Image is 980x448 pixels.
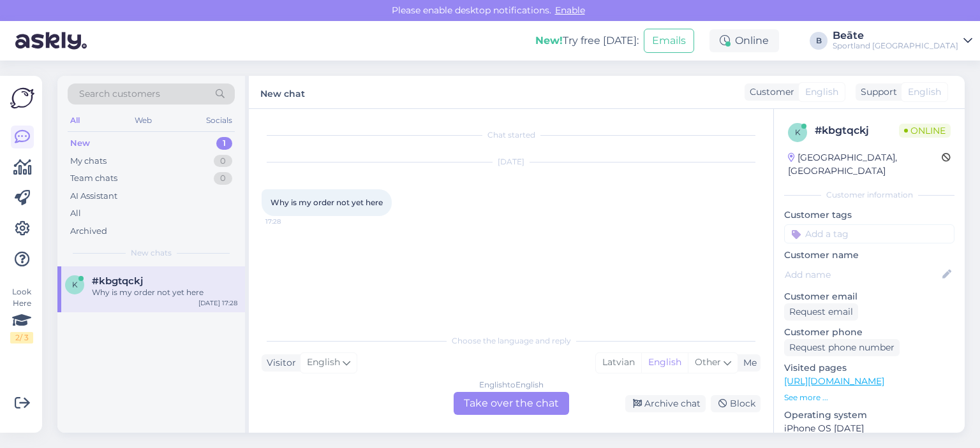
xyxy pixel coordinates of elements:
p: See more ... [784,392,954,403]
div: Support [856,85,897,99]
div: New [70,137,90,150]
div: 2 / 3 [10,332,33,343]
div: All [70,207,81,220]
div: Look Here [10,286,33,343]
div: Web [132,112,154,129]
div: [DATE] [262,156,761,168]
span: English [307,356,340,370]
div: Me [738,356,757,370]
div: # kbgtqckj [815,123,899,138]
button: Emails [644,29,694,53]
div: 1 [216,137,232,150]
div: [GEOGRAPHIC_DATA], [GEOGRAPHIC_DATA] [788,151,942,178]
span: Why is my order not yet here [271,198,383,207]
span: English [805,85,838,99]
div: Block [711,395,761,412]
div: Sportland [GEOGRAPHIC_DATA] [833,41,958,51]
div: All [68,112,82,129]
div: Archive chat [625,395,706,412]
span: k [72,280,78,289]
p: Customer name [784,249,954,262]
div: Request phone number [784,339,900,356]
div: Beāte [833,31,958,41]
div: Take over the chat [454,392,569,415]
span: New chats [131,247,172,259]
a: [URL][DOMAIN_NAME] [784,375,884,387]
b: New! [535,34,563,47]
div: Choose the language and reply [262,335,761,347]
div: Latvian [596,353,641,372]
div: AI Assistant [70,190,117,203]
label: New chat [260,83,305,101]
p: Customer email [784,290,954,303]
p: Customer tags [784,208,954,222]
div: [DATE] 17:28 [198,298,237,308]
div: Visitor [262,356,296,370]
div: English to English [479,379,544,391]
input: Add a tag [784,224,954,243]
div: B [810,32,828,50]
div: Team chats [70,172,117,185]
span: #kbgtqckj [92,275,143,287]
div: English [641,353,688,372]
div: Archived [70,225,107,238]
p: Visited pages [784,361,954,375]
p: iPhone OS [DATE] [784,422,954,435]
div: Customer [745,85,794,99]
div: Why is my order not yet here [92,287,237,298]
div: 0 [214,155,232,168]
p: Customer phone [784,326,954,339]
div: 0 [214,172,232,185]
span: k [795,127,801,137]
div: Try free [DATE]: [535,33,639,48]
input: Add name [785,268,940,282]
span: English [908,85,941,99]
span: 17:28 [265,217,313,226]
span: Other [695,356,721,368]
span: Online [899,124,951,138]
p: Operating system [784,408,954,422]
div: Chat started [262,129,761,141]
div: Online [709,29,779,52]
div: Customer information [784,189,954,201]
div: Request email [784,303,858,321]
img: Askly Logo [10,86,34,110]
span: Search customers [79,87,160,101]
div: My chats [70,155,107,168]
span: Enable [551,4,589,16]
a: BeāteSportland [GEOGRAPHIC_DATA] [833,31,972,51]
div: Socials [204,112,235,129]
